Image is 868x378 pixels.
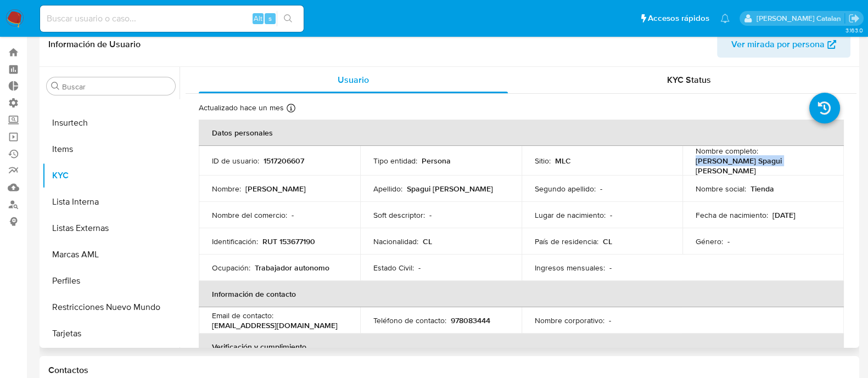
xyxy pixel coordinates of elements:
[423,236,432,246] p: CL
[535,156,551,166] p: Sitio :
[848,13,860,24] a: Salir
[535,315,604,325] p: Nombre corporativo :
[212,184,241,194] p: Nombre :
[199,334,844,360] th: Verificación y cumplimiento
[373,315,446,325] p: Teléfono de contacto :
[535,184,596,194] p: Segundo apellido :
[535,236,598,246] p: País de residencia :
[535,210,606,220] p: Lugar de nacimiento :
[48,365,850,376] h1: Contactos
[212,156,259,166] p: ID de usuario :
[373,236,418,246] p: Nacionalidad :
[42,294,180,320] button: Restricciones Nuevo Mundo
[212,236,258,246] p: Identificación :
[751,184,774,194] p: Tienda
[262,236,315,246] p: RUT 153677190
[42,110,180,136] button: Insurtech
[42,320,180,347] button: Tarjetas
[338,74,369,86] span: Usuario
[42,241,180,268] button: Marcas AML
[696,236,723,246] p: Género :
[373,210,425,220] p: Soft descriptor :
[292,210,294,220] p: -
[731,31,825,58] span: Ver mirada por persona
[696,210,768,220] p: Fecha de nacimiento :
[212,320,338,330] p: [EMAIL_ADDRESS][DOMAIN_NAME]
[245,184,306,194] p: [PERSON_NAME]
[277,11,299,26] button: search-icon
[42,215,180,241] button: Listas Externas
[756,13,844,24] p: rociodaniela.benavidescatalan@mercadolibre.cl
[212,311,273,320] p: Email de contacto :
[264,156,304,166] p: 1517206607
[535,263,605,273] p: Ingresos mensuales :
[418,263,421,273] p: -
[199,103,284,113] p: Actualizado hace un mes
[845,26,863,35] span: 3.163.0
[42,162,180,189] button: KYC
[48,39,141,50] h1: Información de Usuario
[51,82,60,91] button: Buscar
[648,13,709,24] span: Accesos rápidos
[373,184,402,194] p: Apellido :
[254,13,262,24] span: Alt
[199,281,844,307] th: Información de contacto
[42,268,180,294] button: Perfiles
[727,236,730,246] p: -
[609,263,612,273] p: -
[451,315,490,325] p: 978083444
[772,210,796,220] p: [DATE]
[62,82,171,92] input: Buscar
[42,136,180,162] button: Items
[373,156,417,166] p: Tipo entidad :
[696,156,826,176] p: [PERSON_NAME] Spagui [PERSON_NAME]
[696,184,746,194] p: Nombre social :
[212,263,250,273] p: Ocupación :
[609,315,611,325] p: -
[667,74,711,86] span: KYC Status
[199,120,844,146] th: Datos personales
[696,146,758,156] p: Nombre completo :
[603,236,612,246] p: CL
[268,13,272,24] span: s
[600,184,602,194] p: -
[212,210,287,220] p: Nombre del comercio :
[610,210,612,220] p: -
[255,263,329,273] p: Trabajador autonomo
[429,210,432,220] p: -
[720,14,730,23] a: Notificaciones
[373,263,414,273] p: Estado Civil :
[555,156,571,166] p: MLC
[717,31,850,58] button: Ver mirada por persona
[40,12,304,26] input: Buscar usuario o caso...
[42,189,180,215] button: Lista Interna
[422,156,451,166] p: Persona
[407,184,493,194] p: Spagui [PERSON_NAME]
